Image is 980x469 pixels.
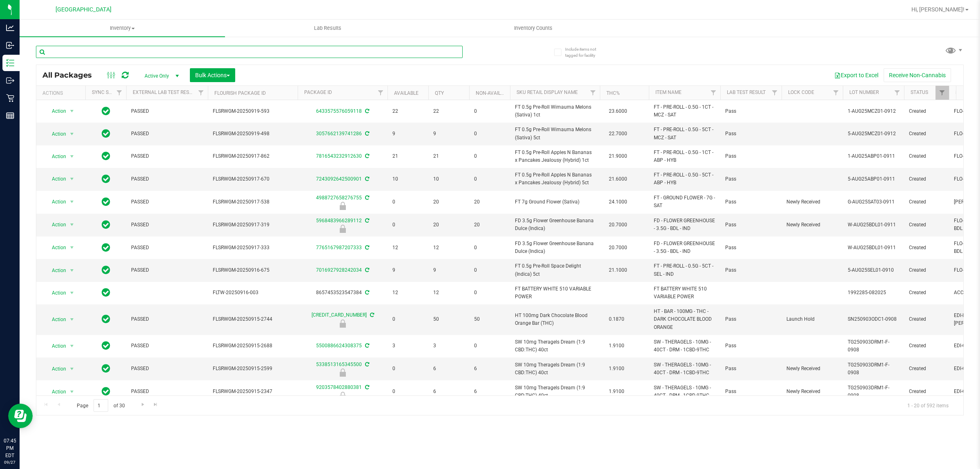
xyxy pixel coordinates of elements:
a: Item Name [655,89,682,95]
span: 20 [474,198,505,206]
div: Newly Received [296,392,389,400]
inline-svg: Reports [6,112,14,120]
span: FT 0.5g Pre-Roll Wimauma Melons (Sativa) 5ct [515,126,595,141]
span: Created [909,315,944,323]
span: Newly Received [786,198,838,206]
span: 21 [433,152,464,160]
span: 1.9100 [605,386,628,398]
div: Actions [42,90,82,96]
a: Inventory [20,20,225,37]
span: select [67,340,77,352]
span: 23.6000 [605,105,631,117]
span: 20.7000 [605,242,631,254]
span: 50 [474,315,505,323]
span: Created [909,289,944,297]
span: 20.7000 [605,219,631,231]
span: Pass [725,152,777,160]
span: select [67,242,77,253]
span: FLSRWGM-20250916-675 [213,266,293,274]
span: In Sync [102,264,110,276]
span: FT - PRE-ROLL - 0.5G - 5CT - MCZ - SAT [654,126,715,141]
span: Hi, [PERSON_NAME]! [911,6,964,13]
a: Lab Results [225,20,430,37]
a: Filter [586,86,600,100]
span: Pass [725,244,777,252]
span: 0 [392,388,423,395]
span: Sync from Compliance System [364,362,369,367]
span: select [67,151,77,162]
span: SW 10mg Theragels Dream (1:9 CBD:THC) 40ct [515,361,595,377]
span: 0 [474,107,505,115]
span: Sync from Compliance System [364,384,369,390]
span: PASSED [131,342,203,350]
span: 0 [474,175,505,183]
span: FT BATTERY WHITE 510 VARIABLE POWER [654,285,715,301]
span: SW - THERAGELS - 10MG - 40CT - DRM - 1CBD-9THC [654,338,715,354]
span: FT 7g Ground Flower (Sativa) [515,198,595,206]
span: PASSED [131,152,203,160]
span: select [67,128,77,140]
span: FD - FLOWER GREENHOUSE - 3.5G - BDL - IND [654,217,715,232]
span: 12 [392,289,423,297]
span: select [67,105,77,117]
a: Lock Code [788,89,814,95]
span: HT 100mg Dark Chocolate Blood Orange Bar (THC) [515,312,595,327]
span: 1.9100 [605,363,628,375]
a: 7243092642500901 [316,176,362,182]
span: Sync from Compliance System [364,153,369,159]
span: Sync from Compliance System [364,343,369,348]
span: In Sync [102,219,110,230]
span: Newly Received [786,365,838,373]
span: Pass [725,388,777,395]
span: Page of 30 [70,399,131,412]
a: 7016927928242034 [316,267,362,273]
span: Sync from Compliance System [364,176,369,182]
span: In Sync [102,196,110,208]
span: PASSED [131,130,203,138]
span: Sync from Compliance System [364,290,369,295]
span: 22.7000 [605,128,631,140]
span: Created [909,130,944,138]
inline-svg: Analytics [6,24,14,32]
a: 5500886624308375 [316,343,362,348]
a: Status [911,89,928,95]
a: Go to the next page [137,399,149,410]
a: SKU [955,89,965,95]
span: Sync from Compliance System [364,267,369,273]
span: FLSRWGM-20250915-2599 [213,365,293,373]
span: Inventory [20,25,225,32]
span: FLSRWGM-20250917-319 [213,221,293,229]
div: 8657453523547384 [296,289,389,297]
span: PASSED [131,221,203,229]
button: Receive Non-Cannabis [884,68,951,82]
span: FLSRWGM-20250915-2347 [213,388,293,395]
span: HT - BAR - 100MG - THC - DARK CHOCOLATE BLOOD ORANGE [654,308,715,331]
span: SW 10mg Theragels Dream (1:9 CBD:THC) 40ct [515,384,595,400]
button: Export to Excel [829,68,884,82]
inline-svg: Outbound [6,76,14,85]
span: In Sync [102,173,110,185]
span: 3 [433,342,464,350]
span: FLSRWGM-20250915-2744 [213,315,293,323]
span: W-AUG25BDL01-0911 [848,221,899,229]
span: 5-AUG25SEL01-0910 [848,266,899,274]
span: In Sync [102,386,110,397]
span: 1.9100 [605,340,628,352]
span: 20 [433,221,464,229]
span: Sync from Compliance System [369,312,374,318]
span: Include items not tagged for facility [565,46,606,58]
span: 24.1000 [605,196,631,208]
a: Filter [891,86,904,100]
iframe: Resource center [8,404,33,428]
span: FT - PRE-ROLL - 0.5G - 1CT - MCZ - SAT [654,103,715,119]
div: Newly Received [296,368,389,377]
span: 22 [433,107,464,115]
span: select [67,196,77,208]
a: 4988727658276755 [316,195,362,201]
a: Filter [935,86,949,100]
span: FT - PRE-ROLL - 0.5G - 5CT - ABP - HYB [654,171,715,187]
a: Qty [435,90,444,96]
span: 10 [433,175,464,183]
a: 6433575576059118 [316,108,362,114]
span: 20 [433,198,464,206]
